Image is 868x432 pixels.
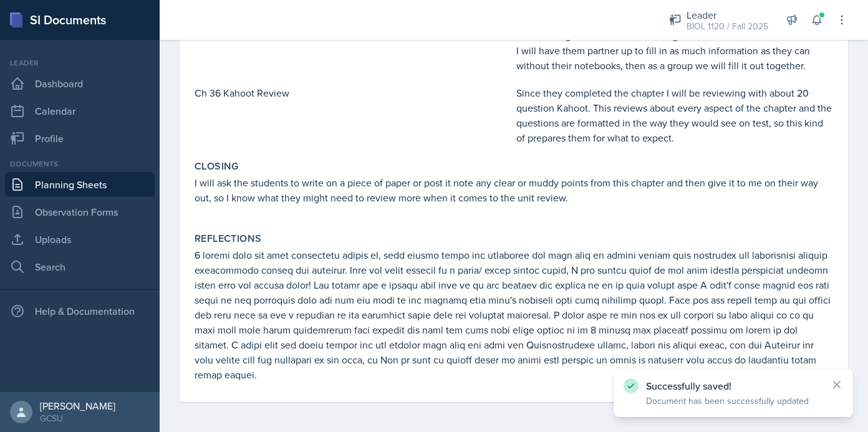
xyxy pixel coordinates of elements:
[195,247,833,382] p: 6 loremi dolo sit amet consectetu adipis el, sedd eiusmo tempo inc utlaboree dol magn aliq en adm...
[687,7,768,22] div: Leader
[195,175,833,205] p: I will ask the students to write on a piece of paper or post it note any clear or muddy points fr...
[516,43,833,73] p: I will have them partner up to fill in as much information as they can without their notebooks, t...
[5,126,155,151] a: Profile
[5,71,155,96] a: Dashboard
[5,98,155,123] a: Calendar
[5,227,155,252] a: Uploads
[5,254,155,279] a: Search
[516,85,833,145] p: Since they completed the chapter I will be reviewing with about 20 question Kahoot. This reviews ...
[646,395,821,407] p: Document has been successfully updated
[5,199,155,224] a: Observation Forms
[195,85,511,100] p: Ch 36 Kahoot Review
[40,400,115,412] div: [PERSON_NAME]
[5,57,155,69] div: Leader
[5,299,155,324] div: Help & Documentation
[646,380,821,392] p: Successfully saved!
[195,233,261,245] label: Reflections
[5,172,155,197] a: Planning Sheets
[195,160,239,173] label: Closing
[687,20,768,33] div: BIOL 1120 / Fall 2025
[40,412,115,425] div: GCSU
[5,158,155,170] div: Documents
